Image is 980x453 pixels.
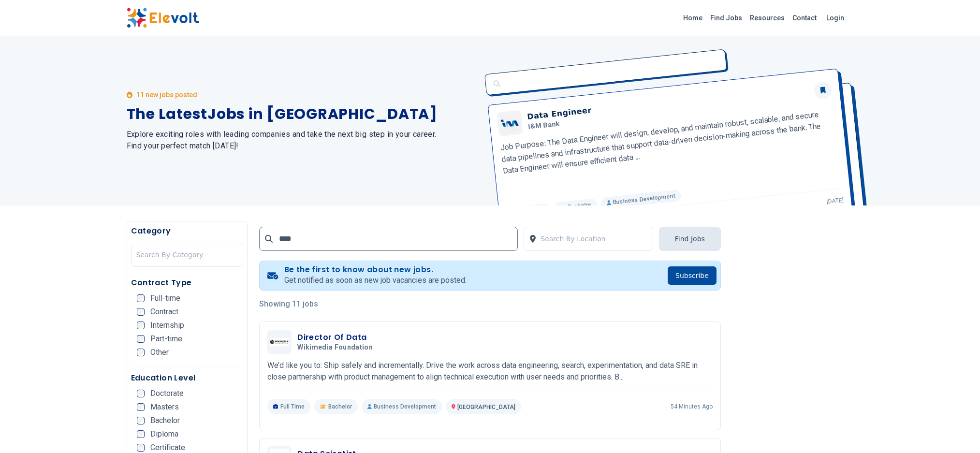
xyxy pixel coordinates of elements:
[137,403,145,411] input: Masters
[297,332,377,343] h3: Director Of Data
[328,403,352,410] span: Bachelor
[137,308,145,316] input: Contract
[137,417,145,424] input: Bachelor
[137,335,145,343] input: Part-time
[457,404,515,410] span: [GEOGRAPHIC_DATA]
[270,338,289,346] img: Wikimedia Foundation
[131,277,244,289] h5: Contract Type
[362,399,442,414] p: Business Development
[150,294,180,302] span: Full-time
[297,343,373,352] span: Wikimedia Foundation
[706,10,746,26] a: Find Jobs
[131,372,244,384] h5: Education Level
[259,298,721,310] p: Showing 11 jobs
[267,360,713,383] p: We’d like you to: Ship safely and incrementally. Drive the work across data engineering, search, ...
[150,321,184,329] span: Internship
[137,321,145,329] input: Internship
[150,430,178,438] span: Diploma
[127,105,479,123] h1: The Latest Jobs in [GEOGRAPHIC_DATA]
[668,266,717,285] button: Subscribe
[150,349,169,356] span: Other
[137,349,145,356] input: Other
[150,308,178,316] span: Contract
[267,399,310,414] p: Full Time
[127,129,479,152] h2: Explore exciting roles with leading companies and take the next big step in your career. Find you...
[137,390,145,397] input: Doctorate
[131,225,244,237] h5: Category
[789,10,820,26] a: Contact
[267,330,713,414] a: Wikimedia FoundationDirector Of DataWikimedia FoundationWe’d like you to: Ship safely and increme...
[137,444,145,452] input: Certificate
[127,8,199,28] img: Elevolt
[137,430,145,438] input: Diploma
[746,10,789,26] a: Resources
[671,403,713,410] p: 54 minutes ago
[150,444,185,452] span: Certificate
[284,275,467,286] p: Get notified as soon as new job vacancies are posted.
[150,403,179,411] span: Masters
[136,90,197,100] p: 11 new jobs posted
[284,265,467,275] h4: Be the first to know about new jobs.
[150,335,182,343] span: Part-time
[679,10,706,26] a: Home
[150,390,184,397] span: Doctorate
[137,294,145,302] input: Full-time
[150,417,180,424] span: Bachelor
[659,227,721,251] button: Find Jobs
[820,8,850,28] a: Login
